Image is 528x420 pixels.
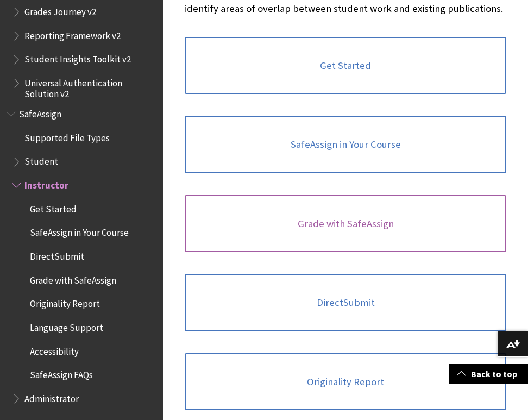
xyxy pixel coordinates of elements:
[19,105,61,120] span: SafeAssign
[24,74,155,99] span: Universal Authentication Solution v2
[185,116,506,173] a: SafeAssign in Your Course
[30,271,116,286] span: Grade with SafeAssign
[449,364,528,384] a: Back to top
[30,200,77,215] span: Get Started
[24,51,131,65] span: Student Insights Toolkit v2
[30,295,100,310] span: Originality Report
[30,366,93,381] span: SafeAssign FAQs
[24,390,79,404] span: Administrator
[24,153,58,167] span: Student
[30,342,79,357] span: Accessibility
[185,274,506,331] a: DirectSubmit
[24,3,96,17] span: Grades Journey v2
[24,129,110,143] span: Supported File Types
[185,195,506,253] a: Grade with SafeAssign
[185,37,506,95] a: Get Started
[30,224,129,239] span: SafeAssign in Your Course
[24,176,68,191] span: Instructor
[30,318,103,333] span: Language Support
[30,247,84,262] span: DirectSubmit
[185,353,506,411] a: Originality Report
[7,105,156,408] nav: Book outline for Blackboard SafeAssign
[24,27,121,41] span: Reporting Framework v2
